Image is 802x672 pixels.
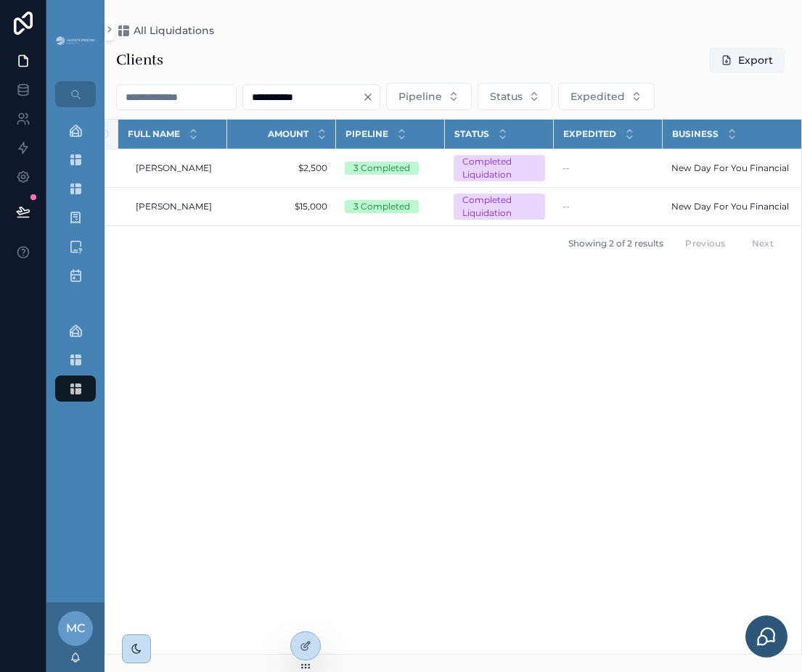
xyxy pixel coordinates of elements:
span: New Day For You Financial [671,162,789,174]
a: 3 Completed [345,162,436,175]
div: Completed Liquidation [462,155,536,181]
a: Completed Liquidation [454,194,545,220]
a: Completed Liquidation [454,155,545,181]
a: All Liquidations [116,23,214,38]
a: -- [562,162,654,174]
span: Status [454,128,489,140]
div: scrollable content [46,107,105,420]
span: New Day For You Financial [671,201,789,212]
div: 3 Completed [353,162,410,175]
button: Clear [362,91,380,103]
a: [PERSON_NAME] [136,201,218,212]
span: Amount [268,128,308,140]
span: Status [490,89,523,104]
span: Expedited [570,89,625,104]
button: Select Button [558,83,655,110]
span: MC [66,620,85,637]
span: Expedited [563,128,616,140]
a: $15,000 [236,201,327,212]
img: App logo [55,35,96,47]
span: -- [562,162,570,174]
button: Export [709,47,785,73]
span: -- [562,201,570,212]
span: [PERSON_NAME] [136,162,212,174]
span: Showing 2 of 2 results [568,238,663,249]
a: 3 Completed [345,200,436,213]
a: $2,500 [236,162,327,174]
a: [PERSON_NAME] [136,162,218,174]
button: Select Button [478,83,552,110]
div: 3 Completed [353,200,410,213]
span: Pipeline [345,128,388,140]
h1: Clients [116,50,163,70]
span: Pipeline [398,89,442,104]
span: All Liquidations [134,23,214,38]
div: Completed Liquidation [462,194,536,220]
span: Full Name [128,128,180,140]
a: -- [562,201,654,212]
span: Business [672,128,719,140]
button: Select Button [386,83,472,110]
span: [PERSON_NAME] [136,201,212,212]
